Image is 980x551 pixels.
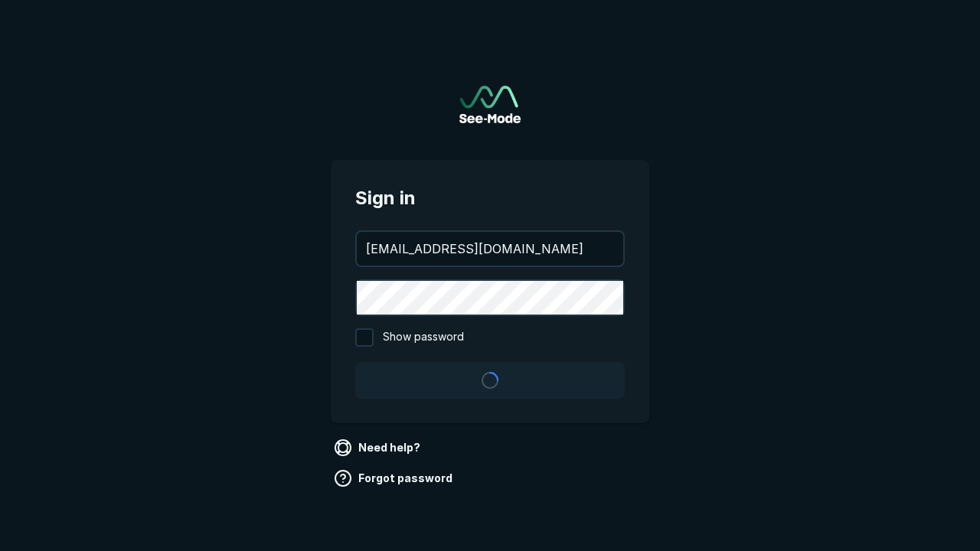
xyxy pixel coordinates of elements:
a: Forgot password [331,466,459,491]
img: See-Mode Logo [459,86,521,123]
span: Sign in [355,184,625,212]
a: Need help? [331,435,426,460]
span: Show password [383,328,464,347]
a: Go to sign in [459,86,521,123]
input: your@email.com [357,232,623,266]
